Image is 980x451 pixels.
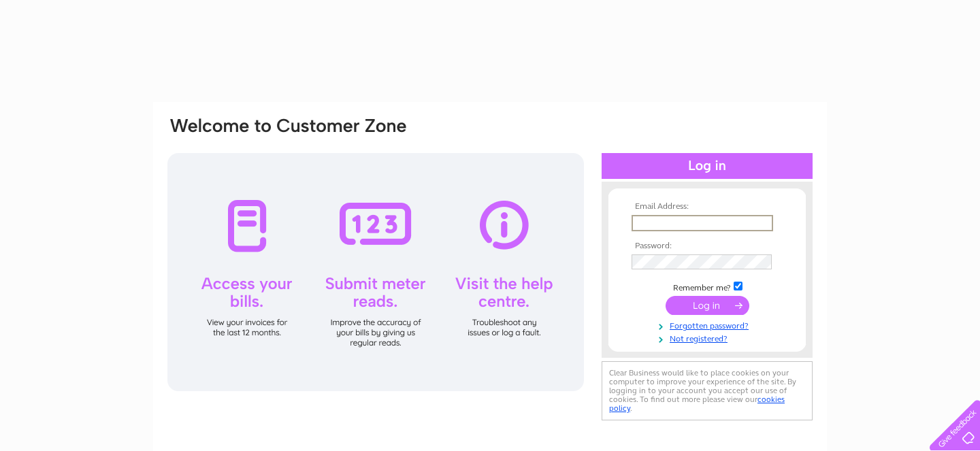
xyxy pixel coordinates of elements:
[666,296,749,315] input: Submit
[602,361,813,420] div: Clear Business would like to place cookies on your computer to improve your experience of the sit...
[632,331,786,344] a: Not registered?
[628,280,786,293] td: Remember me?
[632,318,786,331] a: Forgotten password?
[628,202,786,212] th: Email Address:
[628,241,786,251] th: Password:
[609,395,785,413] a: cookies policy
